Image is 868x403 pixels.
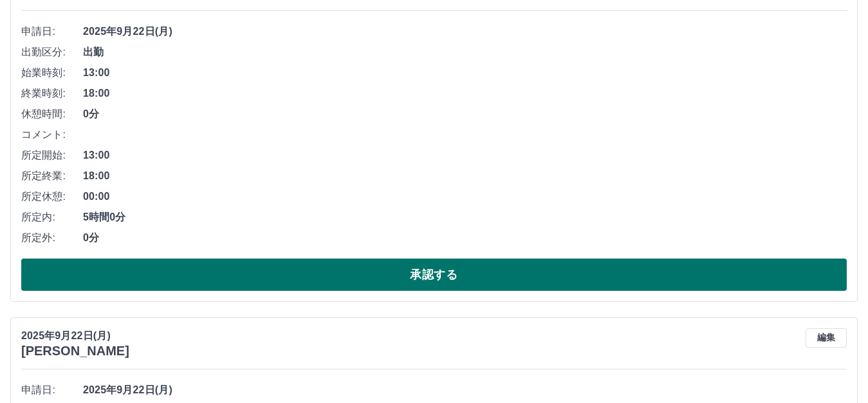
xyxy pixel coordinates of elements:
[21,189,83,204] span: 所定休憩:
[83,44,847,60] span: 出勤
[21,86,83,101] span: 終業時刻:
[83,230,847,246] span: 0分
[21,259,847,291] button: 承認する
[21,24,83,39] span: 申請日:
[83,210,847,225] span: 5時間0分
[806,328,847,348] button: 編集
[21,168,83,184] span: 所定終業:
[21,230,83,246] span: 所定外:
[21,328,129,344] p: 2025年9月22日(月)
[21,127,83,143] span: コメント:
[83,382,847,398] span: 2025年9月22日(月)
[21,148,83,163] span: 所定開始:
[83,106,847,122] span: 0分
[21,344,129,359] h3: [PERSON_NAME]
[83,189,847,204] span: 00:00
[83,65,847,81] span: 13:00
[83,86,847,101] span: 18:00
[21,382,83,398] span: 申請日:
[21,210,83,225] span: 所定内:
[83,168,847,184] span: 18:00
[83,24,847,39] span: 2025年9月22日(月)
[21,65,83,81] span: 始業時刻:
[83,148,847,163] span: 13:00
[21,106,83,122] span: 休憩時間:
[21,44,83,60] span: 出勤区分:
